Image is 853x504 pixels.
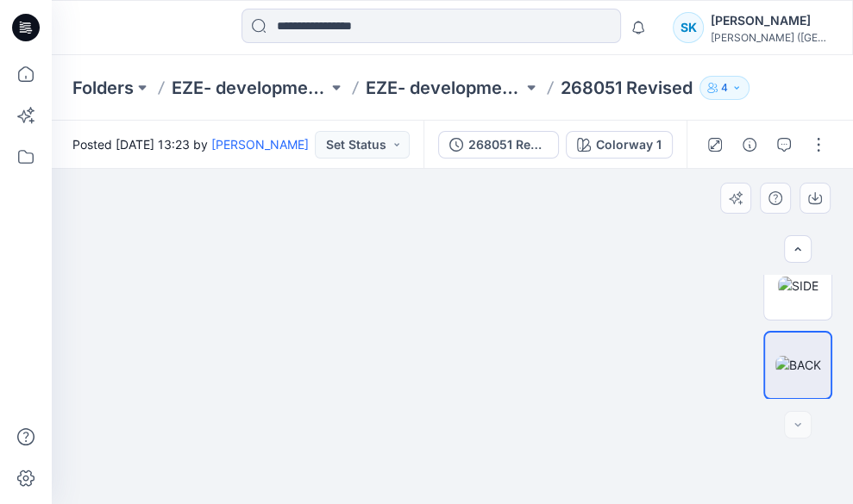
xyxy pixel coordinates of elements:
a: Folders [72,76,134,100]
p: 268051 Revised [561,76,693,100]
div: 268051 Revised [468,135,548,154]
button: 268051 Revised [438,131,559,159]
p: 4 [721,78,728,97]
a: EZE- developments [172,76,328,100]
span: Posted [DATE] 13:23 by [72,135,309,153]
button: Details [736,131,763,159]
img: BACK [775,356,821,374]
div: [PERSON_NAME] ([GEOGRAPHIC_DATA]) Exp... [711,31,831,44]
a: [PERSON_NAME] [211,137,309,152]
button: Colorway 1 [566,131,673,159]
button: 4 [699,76,750,100]
div: SK [673,12,704,43]
img: SIDE [778,277,819,295]
div: [PERSON_NAME] [711,10,831,31]
a: EZE- developments Board [366,76,522,100]
div: Colorway 1 [596,135,662,154]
